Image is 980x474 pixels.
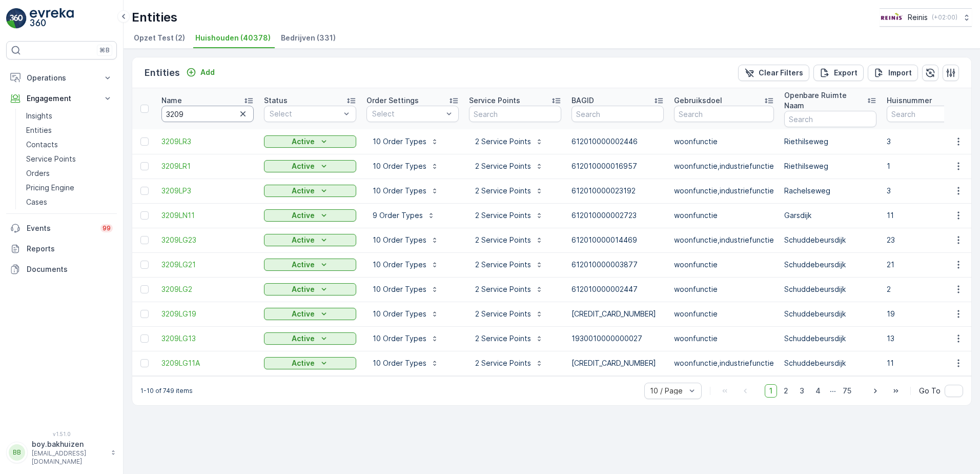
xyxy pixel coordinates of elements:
p: Gebruiksdoel [674,95,722,106]
p: [EMAIL_ADDRESS][DOMAIN_NAME] [32,449,106,466]
p: 2 Service Points [475,210,531,221]
span: 3 [795,384,809,398]
input: Search [469,106,561,122]
button: Active [264,259,356,271]
p: 2 Service Points [475,235,531,245]
div: Toggle Row Selected [140,162,149,170]
a: Documents [6,259,117,280]
p: Active [292,333,315,344]
button: Export [813,65,864,81]
span: 3209LG11A [161,358,254,368]
p: 612010000002723 [571,210,664,221]
p: Export [834,68,857,78]
p: [CREDIT_CARD_NUMBER] [571,358,664,368]
div: Toggle Row Selected [140,137,149,146]
button: 10 Order Types [366,281,445,298]
p: Service Points [26,154,76,164]
a: Pricing Engine [22,181,117,195]
p: Documents [27,264,113,274]
button: 9 Order Types [366,207,441,224]
button: 2 Service Points [469,207,549,224]
a: 3209LP3 [161,186,254,196]
p: 19 [887,309,979,319]
p: 10 Order Types [373,161,426,171]
p: 10 Order Types [373,358,426,368]
p: 612010000016957 [571,161,664,171]
div: Toggle Row Selected [140,261,149,269]
button: 2 Service Points [469,232,549,248]
p: woonfunctie [674,309,774,319]
span: 1 [765,384,777,398]
p: woonfunctie [674,284,774,294]
p: 2 Service Points [475,260,531,270]
span: Opzet Test (2) [134,33,185,43]
p: Riethilseweg [784,136,876,147]
p: 10 Order Types [373,284,426,294]
p: woonfunctie [674,210,774,221]
a: 3209LG19 [161,309,254,319]
a: Service Points [22,152,117,166]
p: Reinis [908,12,928,23]
button: 10 Order Types [366,232,445,248]
a: Contacts [22,137,117,152]
p: Name [161,95,182,106]
p: 1 [887,161,979,171]
p: 1-10 of 749 items [140,387,193,395]
button: 10 Order Types [366,133,445,150]
input: Search [674,106,774,122]
button: 2 Service Points [469,183,549,199]
p: 612010000002446 [571,136,664,147]
button: Active [264,332,356,345]
p: Import [888,68,912,78]
p: Entities [145,66,180,80]
button: 2 Service Points [469,256,549,273]
a: 3209LG23 [161,235,254,245]
button: Operations [6,68,117,88]
p: Schuddebeursdijk [784,309,876,319]
p: 13 [887,333,979,344]
a: Insights [22,109,117,123]
span: 3209LR1 [161,161,254,171]
p: Openbare Ruimte Naam [784,90,867,111]
div: BB [9,444,25,461]
button: Engagement [6,88,117,109]
button: Active [264,308,356,320]
input: Search [571,106,664,122]
div: Toggle Row Selected [140,310,149,318]
p: 2 [887,284,979,294]
p: Status [264,95,288,106]
a: Entities [22,123,117,137]
p: 612010000002447 [571,284,664,294]
span: 3209LG13 [161,333,254,344]
button: Active [264,357,356,369]
img: Reinis-Logo-Vrijstaand_Tekengebied-1-copy2_aBO4n7j.png [880,12,904,23]
button: 10 Order Types [366,330,445,347]
a: Orders [22,166,117,181]
p: Select [270,109,340,119]
div: Toggle Row Selected [140,334,149,343]
span: Go To [919,386,941,396]
p: ... [830,384,836,398]
a: 3209LN11 [161,210,254,221]
button: Active [264,135,356,148]
p: Schuddebeursdijk [784,333,876,344]
div: Toggle Row Selected [140,211,149,220]
p: 2 Service Points [475,161,531,171]
button: 2 Service Points [469,281,549,298]
p: Operations [27,73,96,83]
a: 3209LR3 [161,136,254,147]
button: Import [868,65,918,81]
p: Active [292,161,315,171]
p: Cases [26,197,47,207]
p: Active [292,186,315,196]
p: Schuddebeursdijk [784,235,876,245]
p: ⌘B [99,46,110,54]
p: [CREDIT_CARD_NUMBER] [571,309,664,319]
img: logo [6,8,27,29]
p: woonfunctie [674,333,774,344]
a: Events99 [6,218,117,239]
